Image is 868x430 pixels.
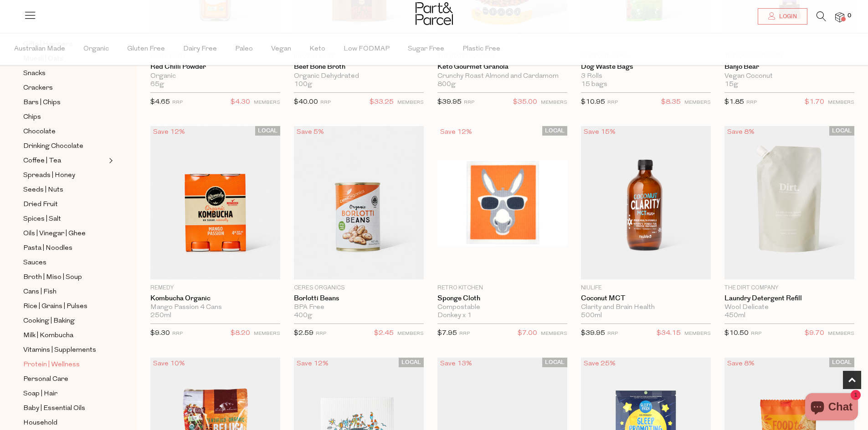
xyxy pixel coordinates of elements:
[397,331,424,336] small: MEMBERS
[316,331,326,336] small: RRP
[724,126,757,138] div: Save 8%
[23,199,58,210] span: Dried Fruit
[255,126,280,136] span: LOCAL
[661,96,681,108] span: $8.35
[294,358,331,370] div: Save 12%
[127,33,165,65] span: Gluten Free
[23,345,96,356] span: Vitamins | Supplements
[542,126,567,136] span: LOCAL
[172,331,183,336] small: RRP
[758,8,807,25] a: Login
[23,388,106,400] a: Soap | Hair
[416,2,453,25] img: Part&Parcel
[23,417,106,429] a: Household
[150,358,188,370] div: Save 10%
[541,100,567,105] small: MEMBERS
[150,63,280,71] a: Red Chilli Powder
[294,63,424,71] a: Beef Bone Broth
[294,99,318,106] span: $40.00
[777,13,797,20] span: Login
[23,374,106,385] a: Personal Care
[724,284,854,292] p: The Dirt Company
[294,126,327,138] div: Save 5%
[294,126,424,279] img: Borlotti Beans
[150,294,280,303] a: Kombucha Organic
[23,258,46,268] span: Sauces
[23,243,72,254] span: Pasta | Noodles
[23,155,106,167] a: Coffee | Tea
[437,284,567,292] p: Retro Kitchen
[684,331,711,336] small: MEMBERS
[107,155,113,166] button: Expand/Collapse Coffee | Tea
[23,359,106,370] a: Protein | Wellness
[581,72,711,81] div: 3 Rolls
[437,330,457,337] span: $7.95
[150,126,280,279] img: Kombucha Organic
[607,331,618,336] small: RRP
[541,331,567,336] small: MEMBERS
[23,243,106,254] a: Pasta | Noodles
[23,272,82,283] span: Broth | Miso | Soup
[581,63,711,71] a: Dog Waste Bags
[581,126,618,138] div: Save 15%
[150,304,280,312] div: Mango Passion 4 Cans
[23,330,73,341] span: Milk | Kombucha
[271,33,291,65] span: Vegan
[23,126,56,137] span: Chocolate
[724,99,744,106] span: $1.85
[23,228,106,239] a: Oils | Vinegar | Ghee
[309,33,325,65] span: Keto
[231,96,250,108] span: $4.30
[23,83,53,94] span: Crackers
[581,304,711,312] div: Clarity and Brain Health
[23,301,106,312] a: Rice | Grains | Pulses
[829,126,854,136] span: LOCAL
[150,72,280,81] div: Organic
[724,294,854,303] a: Laundry Detergent Refill
[581,312,602,320] span: 500ml
[464,100,474,105] small: RRP
[23,214,61,225] span: Spices | Salt
[23,287,56,298] span: Cans | Fish
[828,100,854,105] small: MEMBERS
[724,358,757,370] div: Save 8%
[581,99,605,106] span: $10.95
[437,126,475,138] div: Save 12%
[581,294,711,303] a: Coconut MCT
[746,100,757,105] small: RRP
[23,359,80,370] span: Protein | Wellness
[150,81,164,89] span: 65g
[23,170,75,181] span: Spreads | Honey
[397,100,424,105] small: MEMBERS
[657,328,681,339] span: $34.15
[23,156,61,167] span: Coffee | Tea
[23,97,106,108] a: Bars | Chips
[23,344,106,356] a: Vitamins | Supplements
[344,33,390,65] span: Low FODMAP
[23,257,106,268] a: Sauces
[23,330,106,341] a: Milk | Kombucha
[724,81,738,89] span: 15g
[235,33,253,65] span: Paleo
[805,328,824,339] span: $9.70
[23,316,75,327] span: Cooking | Baking
[23,374,68,385] span: Personal Care
[802,393,861,423] inbox-online-store-chat: Shopify online store chat
[581,126,711,279] img: Coconut MCT
[437,72,567,81] div: Crunchy Roast Almond and Cardamom
[437,358,475,370] div: Save 13%
[23,185,63,196] span: Seeds | Nuts
[23,184,106,196] a: Seeds | Nuts
[23,286,106,298] a: Cans | Fish
[150,312,171,320] span: 250ml
[724,330,749,337] span: $10.50
[14,33,65,65] span: Australian Made
[23,68,106,79] a: Snacks
[845,12,853,20] span: 0
[23,418,57,429] span: Household
[23,112,41,123] span: Chips
[581,330,605,337] span: $39.95
[23,170,106,181] a: Spreads | Honey
[150,330,170,337] span: $9.30
[724,312,745,320] span: 450ml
